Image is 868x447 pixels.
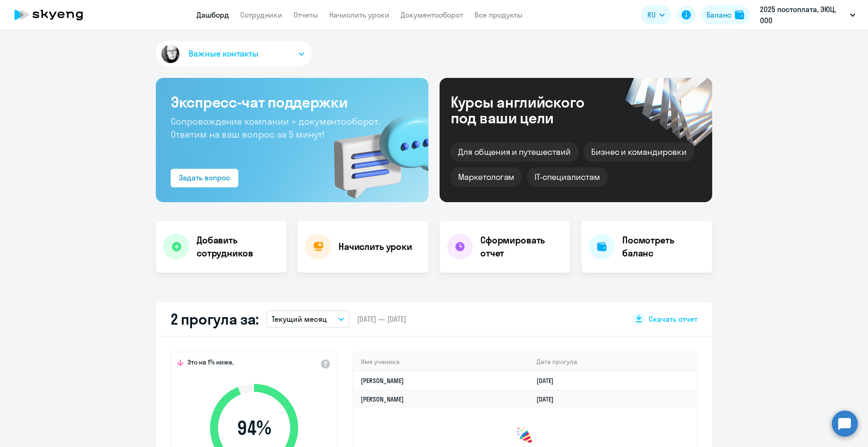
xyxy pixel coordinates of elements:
[171,115,380,140] span: Сопровождение компании + документооборот. Ответим на ваш вопрос за 5 минут!
[641,6,671,24] button: RU
[171,93,414,111] h3: Экспресс-чат поддержки
[451,167,522,187] div: Маркетологам
[197,234,279,260] h4: Добавить сотрудников
[755,4,860,26] button: 2025 постоплата, ЭЮЦ, ООО
[735,10,744,19] img: balance
[701,6,750,24] button: Балансbalance
[361,377,404,385] a: [PERSON_NAME]
[536,377,561,385] a: [DATE]
[197,10,229,19] a: Дашборд
[294,10,318,19] a: Отчеты
[187,358,234,369] span: Это на 1% ниже,
[179,172,230,183] div: Задать вопрос
[536,395,561,403] a: [DATE]
[361,395,404,403] a: [PERSON_NAME]
[357,314,406,324] span: [DATE] — [DATE]
[160,43,181,65] img: avatar
[329,10,389,19] a: Начислить уроки
[156,41,312,67] button: Важные контакты
[353,352,529,371] th: Имя ученика
[527,167,607,187] div: IT-специалистам
[529,352,696,371] th: Дата прогула
[272,313,327,325] p: Текущий месяц
[401,10,463,19] a: Документооборот
[266,310,350,328] button: Текущий месяц
[474,10,523,19] a: Все продукты
[647,9,656,20] span: RU
[707,9,731,20] div: Баланс
[451,142,578,162] div: Для общения и путешествий
[240,10,282,19] a: Сотрудники
[480,234,563,260] h4: Сформировать отчет
[451,94,609,126] div: Курсы английского под ваши цели
[622,234,705,260] h4: Посмотреть баланс
[516,427,534,445] img: congrats
[584,142,694,162] div: Бизнес и командировки
[338,240,412,253] h4: Начислить уроки
[189,48,258,60] span: Важные контакты
[760,4,846,26] p: 2025 постоплата, ЭЮЦ, ООО
[171,310,259,328] h2: 2 прогула за:
[201,417,307,439] span: 94 %
[649,314,697,324] span: Скачать отчет
[320,98,428,202] img: bg-img
[171,169,238,187] button: Задать вопрос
